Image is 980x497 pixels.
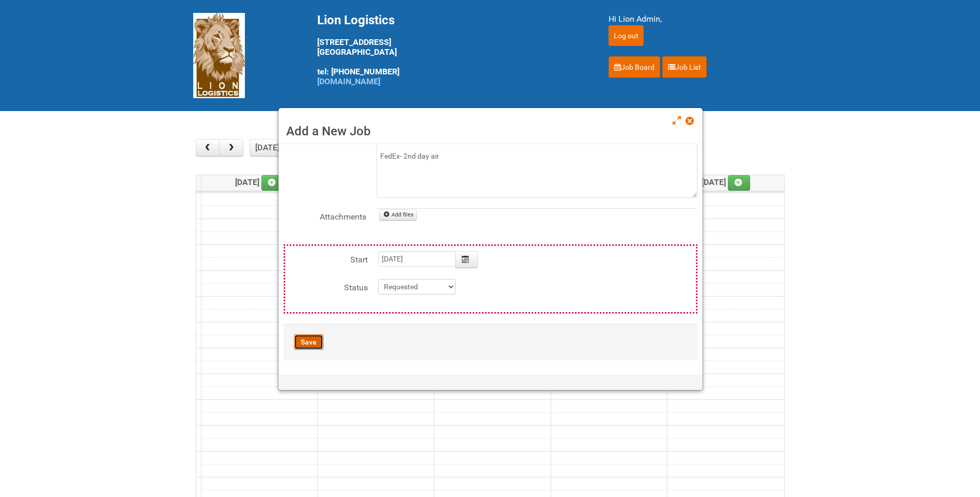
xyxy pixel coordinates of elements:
a: Job List [662,56,707,78]
label: Attachments [284,208,366,223]
input: Log out [609,25,644,46]
div: Hi Lion Admin, [609,13,787,25]
button: [DATE] [250,139,285,157]
label: Status [285,279,368,294]
span: [DATE] [702,177,751,187]
img: Lion Logistics [193,13,245,98]
a: Add files [379,209,417,221]
a: Lion Logistics [193,50,245,60]
a: Job Board [609,56,660,78]
span: Lion Logistics [317,13,395,27]
a: [DOMAIN_NAME] [317,76,380,86]
button: Save [294,334,323,350]
a: Add an event [261,175,284,191]
div: [STREET_ADDRESS] [GEOGRAPHIC_DATA] tel: [PHONE_NUMBER] [317,13,583,86]
h3: Add a New Job [286,123,695,139]
a: Add an event [728,175,751,191]
label: Start [285,251,368,266]
button: Calendar [455,251,478,268]
span: [DATE] [235,177,284,187]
